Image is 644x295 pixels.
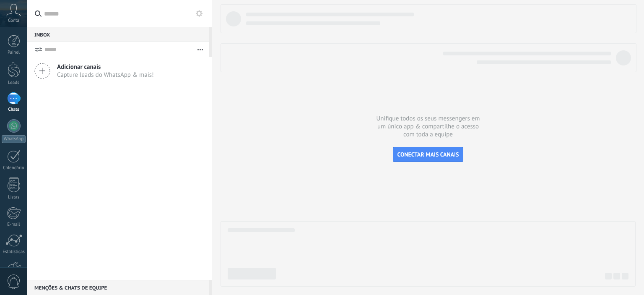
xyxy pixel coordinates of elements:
span: Adicionar canais [57,63,154,71]
div: Estatísticas [2,249,26,255]
button: CONECTAR MAIS CANAIS [393,147,464,162]
div: Chats [2,107,26,112]
div: Calendário [2,165,26,171]
div: Listas [2,195,26,200]
span: Conta [8,18,19,23]
div: Menções & Chats de equipe [27,280,209,295]
span: Capture leads do WhatsApp & mais! [57,71,154,79]
span: CONECTAR MAIS CANAIS [397,151,459,158]
div: Leads [2,80,26,86]
div: Inbox [27,27,209,42]
div: WhatsApp [2,135,26,143]
div: Painel [2,50,26,55]
div: E-mail [2,222,26,227]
